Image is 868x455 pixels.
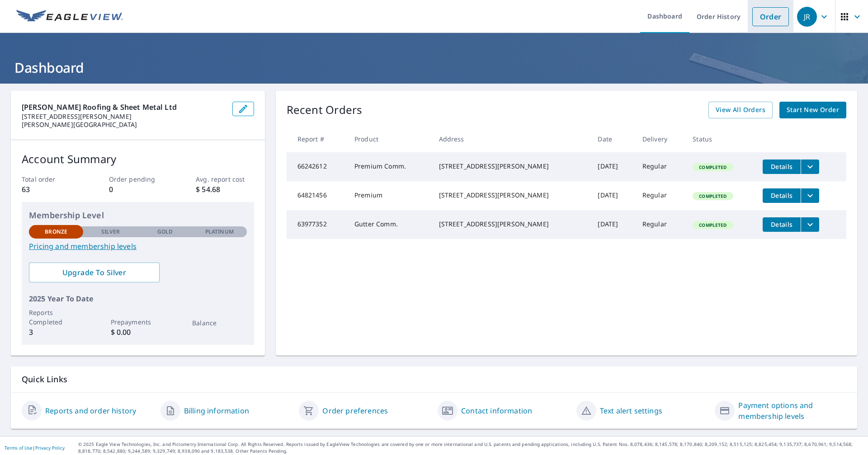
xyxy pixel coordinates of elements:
p: $ 54.68 [196,184,254,195]
p: 3 [29,327,83,338]
p: 2025 Year To Date [29,293,247,304]
td: [DATE] [590,181,635,210]
p: 0 [109,184,167,195]
div: JR [797,7,817,27]
th: Date [590,126,635,152]
p: Balance [192,318,246,328]
span: Completed [693,222,732,228]
p: [PERSON_NAME][GEOGRAPHIC_DATA] [22,121,225,129]
a: Payment options and membership levels [738,400,846,422]
a: Text alert settings [600,405,662,416]
td: Premium [347,181,432,210]
a: Order [752,7,789,26]
span: Upgrade To Silver [36,267,152,277]
div: [STREET_ADDRESS][PERSON_NAME] [439,220,584,229]
p: $ 0.00 [111,327,165,338]
button: filesDropdownBtn-64821456 [801,188,819,203]
a: Pricing and membership levels [29,241,247,252]
td: 63977352 [287,210,347,239]
th: Address [432,126,591,152]
p: Order pending [109,174,167,184]
span: Start New Order [787,104,839,116]
p: | [5,445,65,450]
h1: Dashboard [11,58,857,77]
th: Delivery [635,126,685,152]
a: Reports and order history [45,405,136,416]
th: Product [347,126,432,152]
p: Silver [101,228,120,236]
p: Recent Orders [287,102,363,118]
p: Gold [157,228,173,236]
button: filesDropdownBtn-63977352 [801,217,819,232]
div: [STREET_ADDRESS][PERSON_NAME] [439,162,584,171]
span: Details [768,220,795,229]
td: Regular [635,210,685,239]
th: Status [685,126,755,152]
p: Prepayments [111,317,165,327]
td: 64821456 [287,181,347,210]
button: detailsBtn-66242612 [763,159,801,174]
td: Gutter Comm. [347,210,432,239]
a: Order preferences [322,405,388,416]
span: Details [768,191,795,200]
a: View All Orders [708,102,773,118]
p: [PERSON_NAME] Roofing & Sheet Metal Ltd [22,102,225,113]
p: Platinum [205,228,234,236]
button: filesDropdownBtn-66242612 [801,159,819,174]
span: Completed [693,193,732,199]
a: Terms of Use [5,445,33,451]
p: Membership Level [29,209,247,221]
button: detailsBtn-64821456 [763,188,801,203]
td: 66242612 [287,152,347,181]
span: View All Orders [716,104,765,116]
p: © 2025 Eagle View Technologies, Inc. and Pictometry International Corp. All Rights Reserved. Repo... [78,441,863,455]
div: [STREET_ADDRESS][PERSON_NAME] [439,191,584,200]
span: Completed [693,164,732,170]
td: Regular [635,181,685,210]
button: detailsBtn-63977352 [763,217,801,232]
a: Upgrade To Silver [29,263,160,282]
p: Reports Completed [29,308,83,327]
th: Report # [287,126,347,152]
td: Regular [635,152,685,181]
p: Bronze [45,228,67,236]
td: [DATE] [590,152,635,181]
a: Contact information [461,405,532,416]
span: Details [768,162,795,171]
td: [DATE] [590,210,635,239]
p: 63 [22,184,80,195]
p: Total order [22,174,80,184]
a: Privacy Policy [35,445,65,451]
p: Account Summary [22,151,254,167]
a: Billing information [184,405,249,416]
img: EV Logo [16,10,123,23]
p: Avg. report cost [196,174,254,184]
td: Premium Comm. [347,152,432,181]
a: Start New Order [779,102,846,118]
p: Quick Links [22,374,846,385]
p: [STREET_ADDRESS][PERSON_NAME] [22,113,225,121]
